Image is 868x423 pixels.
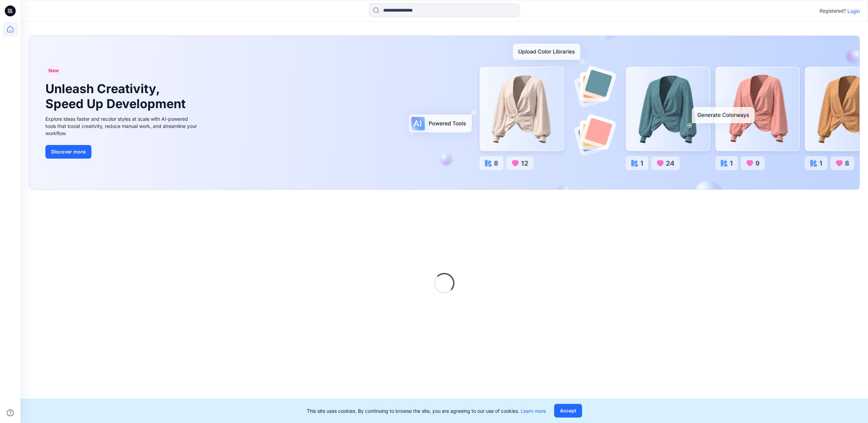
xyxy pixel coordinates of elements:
[307,407,546,414] p: This site uses cookies. By continuing to browse the site, you are agreeing to our use of cookies.
[521,408,546,414] a: Learn more
[554,404,582,418] button: Accept
[45,82,189,111] h1: Unleash Creativity, Speed Up Development
[820,7,846,15] p: Registered?
[45,145,199,159] a: Discover more
[45,145,91,159] button: Discover more
[848,8,860,15] p: Login
[45,115,199,137] div: Explore ideas faster and recolor styles at scale with AI-powered tools that boost creativity, red...
[48,67,59,75] span: New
